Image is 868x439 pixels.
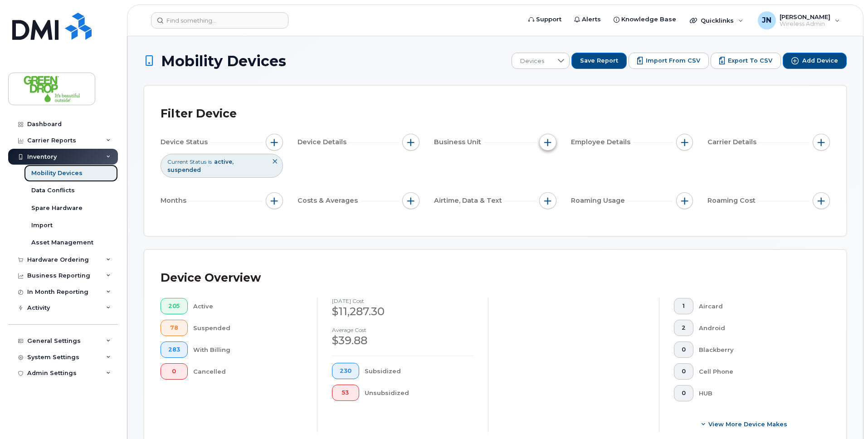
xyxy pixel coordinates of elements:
span: Save Report [580,57,618,65]
div: Suspended [193,320,303,336]
span: Employee Details [571,137,633,147]
div: Subsidized [365,363,474,379]
button: 78 [161,320,188,336]
button: Import from CSV [629,53,709,69]
span: active [214,158,234,165]
span: Months [161,196,189,205]
div: HUB [699,385,816,401]
span: Device Details [297,137,349,147]
div: $11,287.30 [332,304,473,319]
span: 283 [168,346,180,353]
button: 53 [332,385,359,401]
span: Carrier Details [707,137,759,147]
span: Mobility Devices [161,53,286,69]
button: 283 [161,341,188,358]
div: Active [193,298,303,314]
span: View More Device Makes [708,420,787,429]
button: 0 [161,363,188,380]
span: 0 [682,346,686,353]
button: 2 [674,320,693,336]
div: Filter Device [161,102,237,126]
button: Add Device [783,53,847,69]
span: Current Status [167,158,206,166]
span: Device Status [161,137,210,147]
div: Blackberry [699,341,816,358]
button: 0 [674,385,693,401]
span: Devices [512,53,552,69]
button: Export to CSV [711,53,781,69]
h4: Average cost [332,327,473,333]
button: 230 [332,363,359,379]
button: View More Device Makes [674,416,815,432]
button: 0 [674,341,693,358]
button: 1 [674,298,693,314]
span: Roaming Cost [707,196,758,205]
div: With Billing [193,341,303,358]
span: 0 [682,368,686,375]
span: 0 [168,368,180,375]
span: 53 [340,389,351,396]
span: 1 [682,302,686,310]
span: Business Unit [434,137,484,147]
span: Export to CSV [728,57,772,65]
h4: [DATE] cost [332,298,473,304]
button: 205 [161,298,188,314]
span: Add Device [802,57,838,65]
span: is [208,158,212,166]
span: 205 [168,302,180,310]
span: 0 [682,390,686,397]
button: Save Report [571,53,627,69]
span: Airtime, Data & Text [434,196,505,205]
div: Device Overview [161,266,261,290]
span: suspended [167,166,201,173]
span: Import from CSV [646,57,700,65]
span: 230 [340,367,351,375]
div: Cell Phone [699,363,816,380]
div: Unsubsidized [365,385,474,401]
button: 0 [674,363,693,380]
span: 2 [682,324,686,332]
span: Roaming Usage [571,196,628,205]
div: Android [699,320,816,336]
div: Cancelled [193,363,303,380]
span: Costs & Averages [297,196,361,205]
div: $39.88 [332,333,473,348]
div: Aircard [699,298,816,314]
span: 78 [168,324,180,332]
